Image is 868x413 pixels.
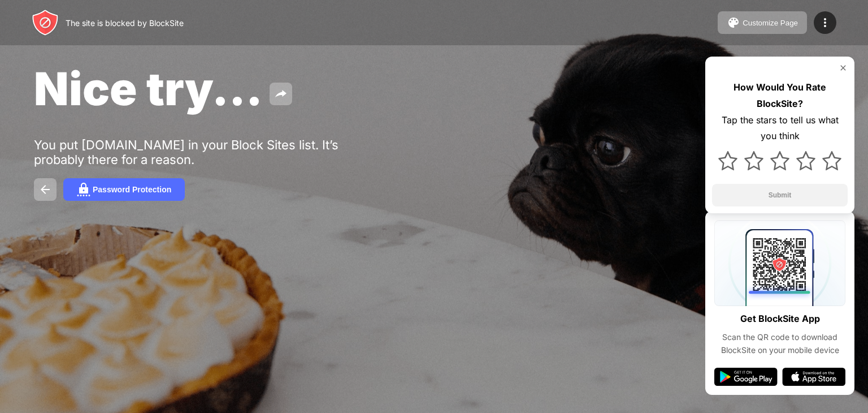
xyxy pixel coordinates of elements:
[818,16,832,29] img: menu-icon.svg
[712,79,848,112] div: How Would You Rate BlockSite?
[274,87,288,101] img: share.svg
[32,9,59,36] img: header-logo.svg
[740,311,820,327] div: Get BlockSite App
[714,220,845,306] img: qrcode.svg
[712,112,848,145] div: Tap the stars to tell us what you think
[839,63,848,72] img: rate-us-close.svg
[34,137,383,167] div: You put [DOMAIN_NAME] in your Block Sites list. It’s probably there for a reason.
[712,184,848,206] button: Submit
[727,16,740,29] img: pallet.svg
[718,151,737,170] img: star.svg
[743,19,798,27] div: Customize Page
[744,151,763,170] img: star.svg
[714,331,845,356] div: Scan the QR code to download BlockSite on your mobile device
[718,11,807,34] button: Customize Page
[63,178,185,201] button: Password Protection
[796,151,815,170] img: star.svg
[770,151,789,170] img: star.svg
[38,183,52,196] img: back.svg
[93,185,171,194] div: Password Protection
[714,368,778,386] img: google-play.svg
[782,368,845,386] img: app-store.svg
[34,61,263,116] span: Nice try...
[77,183,90,196] img: password.svg
[822,151,841,170] img: star.svg
[66,18,184,28] div: The site is blocked by BlockSite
